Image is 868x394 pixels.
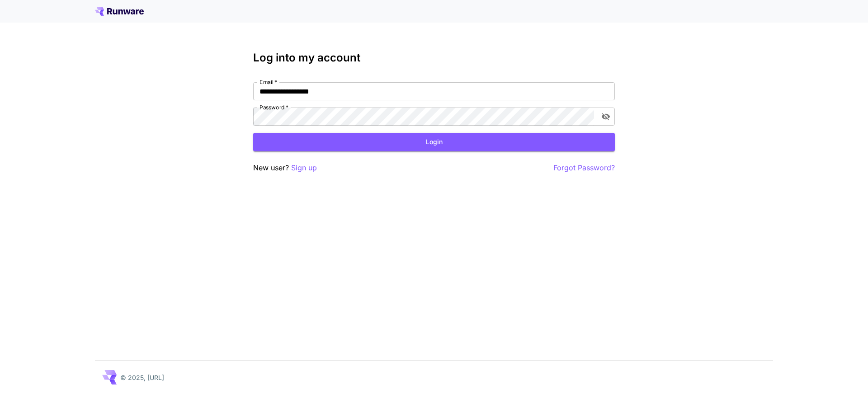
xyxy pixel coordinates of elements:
[120,373,164,382] p: © 2025, [URL]
[259,103,288,111] label: Password
[253,133,615,151] button: Login
[598,108,614,125] button: toggle password visibility
[553,162,615,174] button: Forgot Password?
[253,162,317,174] p: New user?
[291,162,317,174] button: Sign up
[253,52,615,64] h3: Log into my account
[259,78,277,86] label: Email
